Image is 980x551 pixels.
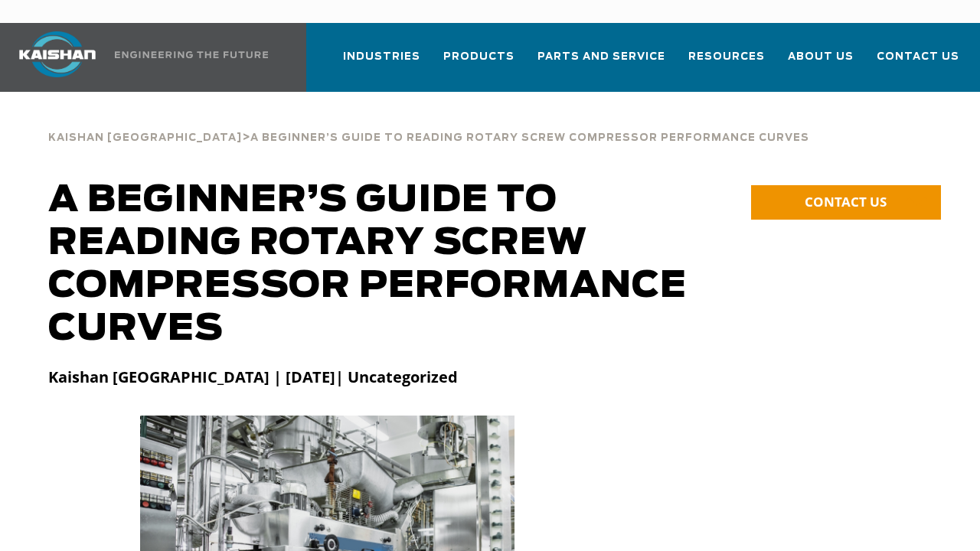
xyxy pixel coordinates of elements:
a: Contact Us [877,37,959,89]
span: A Beginner’s Guide to Reading Rotary Screw Compressor Performance Curves [250,133,809,143]
a: Parts and Service [537,37,665,89]
a: A Beginner’s Guide to Reading Rotary Screw Compressor Performance Curves [250,130,809,144]
span: Industries [343,48,420,66]
span: Parts and Service [537,48,665,66]
span: Products [443,48,514,66]
span: Kaishan [GEOGRAPHIC_DATA] [48,133,242,143]
span: CONTACT US [805,193,887,210]
strong: Kaishan [GEOGRAPHIC_DATA] | [DATE]| Uncategorized [48,367,458,387]
h1: A Beginner’s Guide to Reading Rotary Screw Compressor Performance Curves [48,179,706,350]
a: About Us [788,37,854,89]
a: Products [443,37,514,89]
a: Kaishan [GEOGRAPHIC_DATA] [48,130,242,144]
span: Resources [688,48,765,66]
div: > [48,115,809,150]
a: Industries [343,37,420,89]
a: CONTACT US [751,185,941,220]
img: Engineering the future [115,51,268,58]
span: Contact Us [877,48,959,66]
span: About Us [788,48,854,66]
a: Resources [688,37,765,89]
